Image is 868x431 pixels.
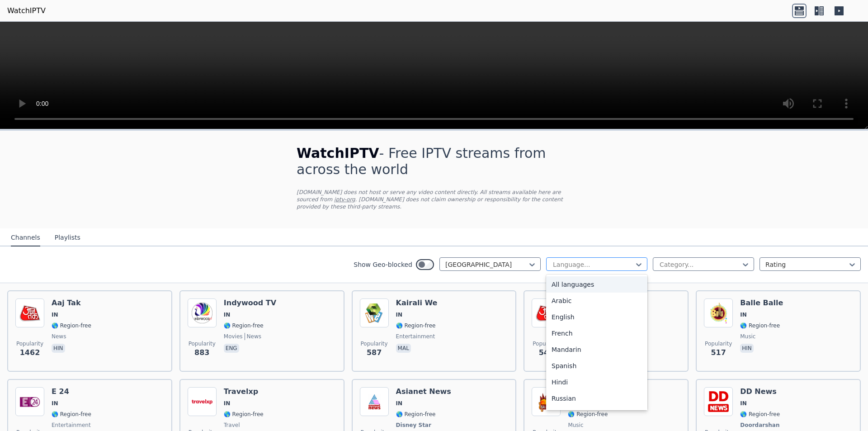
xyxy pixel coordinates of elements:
[546,309,647,325] div: English
[740,322,780,329] span: 🌎 Region-free
[568,422,583,429] span: music
[224,298,276,308] h6: Indywood TV
[360,298,389,327] img: Kairali We
[188,298,217,327] img: Indywood TV
[705,340,732,347] span: Popularity
[52,333,66,340] span: news
[52,298,91,308] h6: Aaj Tak
[52,311,58,318] span: IN
[546,293,647,309] div: Arabic
[396,322,436,329] span: 🌎 Region-free
[396,311,403,318] span: IN
[224,387,264,396] h6: Travelxp
[396,344,411,353] p: mal
[396,400,403,407] span: IN
[52,422,91,429] span: entertainment
[297,145,379,161] span: WatchIPTV
[532,298,561,327] img: Aaj Tak
[740,344,754,353] p: hin
[546,325,647,341] div: French
[224,311,231,318] span: IN
[396,411,436,418] span: 🌎 Region-free
[367,347,382,358] span: 587
[740,422,779,429] span: Doordarshan
[396,298,438,308] h6: Kairali We
[546,374,647,390] div: Hindi
[224,344,239,353] p: eng
[546,341,647,358] div: Mandarin
[740,311,747,318] span: IN
[297,189,571,210] p: [DOMAIN_NAME] does not host or serve any video content directly. All streams available here are s...
[396,333,435,340] span: entertainment
[546,390,647,407] div: Russian
[224,322,264,329] span: 🌎 Region-free
[704,298,733,327] img: Balle Balle
[740,387,781,396] h6: DD News
[297,145,571,178] h1: - Free IPTV streams from across the world
[546,407,647,423] div: Portuguese
[189,340,216,347] span: Popularity
[334,196,355,203] a: iptv-org
[568,411,608,418] span: 🌎 Region-free
[245,333,261,340] span: news
[396,387,451,396] h6: Asianet News
[539,347,554,358] span: 549
[55,229,80,246] button: Playlists
[52,411,91,418] span: 🌎 Region-free
[52,400,58,407] span: IN
[20,347,40,358] span: 1462
[360,387,389,416] img: Asianet News
[15,387,44,416] img: E 24
[361,340,388,347] span: Popularity
[711,347,726,358] span: 517
[546,358,647,374] div: Spanish
[194,347,209,358] span: 883
[15,298,44,327] img: Aaj Tak
[16,340,43,347] span: Popularity
[224,333,243,340] span: movies
[546,276,647,293] div: All languages
[224,411,264,418] span: 🌎 Region-free
[188,387,217,416] img: Travelxp
[740,298,783,308] h6: Balle Balle
[740,400,747,407] span: IN
[396,422,431,429] span: Disney Star
[224,400,231,407] span: IN
[52,387,91,396] h6: E 24
[740,411,780,418] span: 🌎 Region-free
[533,340,560,347] span: Popularity
[532,387,561,416] img: Isai Aruvi
[354,260,412,269] label: Show Geo-blocked
[52,344,65,353] p: hin
[52,322,91,329] span: 🌎 Region-free
[704,387,733,416] img: DD News
[11,229,40,246] button: Channels
[740,333,755,340] span: music
[7,5,46,16] a: WatchIPTV
[224,422,240,429] span: travel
